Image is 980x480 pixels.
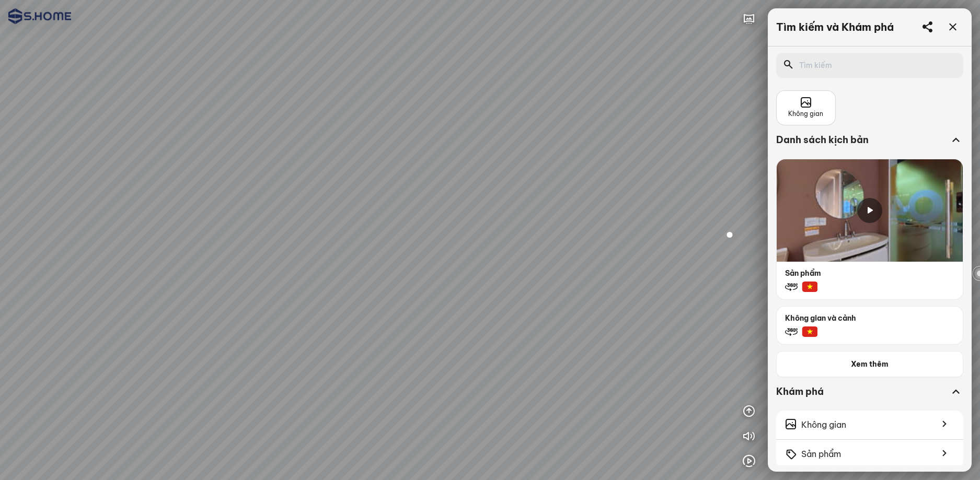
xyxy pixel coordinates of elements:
[776,21,894,33] div: Tìm kiếm và Khám phá
[776,134,963,159] div: Danh sách kịch bản
[776,351,963,377] button: Xem thêm
[8,8,71,24] img: logo
[851,359,889,369] span: Xem thêm
[777,262,963,278] p: Sản phẩm
[788,109,823,119] span: Không gian
[776,385,949,398] div: Khám phá
[777,307,963,323] p: Không gian và cảnh
[799,60,947,71] input: Tìm kiếm
[801,418,846,431] span: Không gian
[776,385,963,411] div: Khám phá
[802,326,817,337] img: lang-vn.png
[776,134,949,146] div: Danh sách kịch bản
[801,448,841,461] span: Sản phẩm
[802,282,817,292] img: lang-vn.png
